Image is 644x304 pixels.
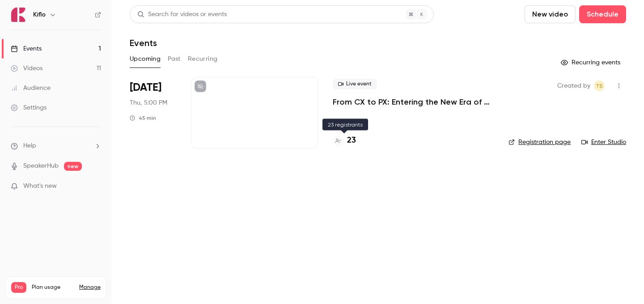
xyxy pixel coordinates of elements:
[579,5,626,23] button: Schedule
[64,162,82,171] span: new
[130,98,167,107] span: Thu, 5:00 PM
[168,52,181,66] button: Past
[137,10,227,19] div: Search for videos or events
[23,161,59,171] a: SpeakerHub
[130,38,157,48] h1: Events
[23,182,57,191] span: What's new
[11,103,47,112] div: Settings
[11,141,101,151] li: help-dropdown-opener
[347,135,356,147] h4: 23
[90,182,101,190] iframe: Noticeable Trigger
[130,114,156,122] div: 45 min
[333,79,377,89] span: Live event
[32,284,74,291] span: Plan usage
[525,5,576,23] button: New video
[11,282,26,293] span: Pro
[130,52,161,66] button: Upcoming
[333,135,356,147] a: 23
[596,80,603,91] span: TS
[594,80,605,91] span: Tomica Stojanovikj
[79,284,101,291] a: Manage
[33,10,46,19] h6: Kiflo
[11,44,42,53] div: Events
[333,97,494,107] a: From CX to PX: Entering the New Era of Partner Experience
[508,138,571,147] a: Registration page
[11,84,51,93] div: Audience
[130,77,177,148] div: Sep 25 Thu, 5:00 PM (Europe/Rome)
[188,52,218,66] button: Recurring
[23,141,36,151] span: Help
[11,8,25,22] img: Kiflo
[130,80,161,95] span: [DATE]
[11,64,42,73] div: Videos
[557,55,626,70] button: Recurring events
[557,80,590,91] span: Created by
[581,138,626,147] a: Enter Studio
